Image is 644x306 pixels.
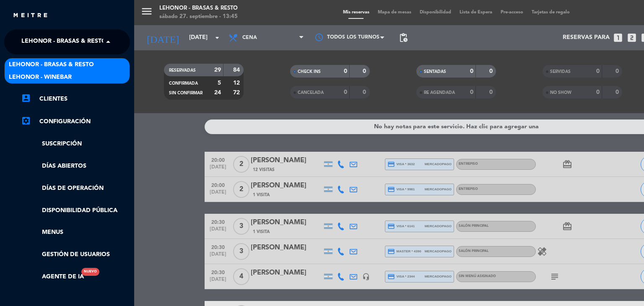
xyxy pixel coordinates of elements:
a: Días de Operación [21,184,130,193]
a: Agente de IANuevo [21,272,84,282]
i: settings_applications [21,116,31,126]
a: Configuración [21,117,130,127]
a: Menus [21,228,130,237]
a: Días abiertos [21,161,130,171]
i: account_box [21,93,31,103]
span: Lehonor - Brasas & Resto [9,60,94,70]
span: Lehonor - Winebar [9,73,72,82]
span: Lehonor - Brasas & Resto [21,33,106,51]
a: Gestión de usuarios [21,250,130,259]
a: account_boxClientes [21,94,130,104]
div: Nuevo [81,268,99,276]
a: Suscripción [21,139,130,149]
a: Disponibilidad pública [21,206,130,215]
img: MEITRE [13,13,48,19]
